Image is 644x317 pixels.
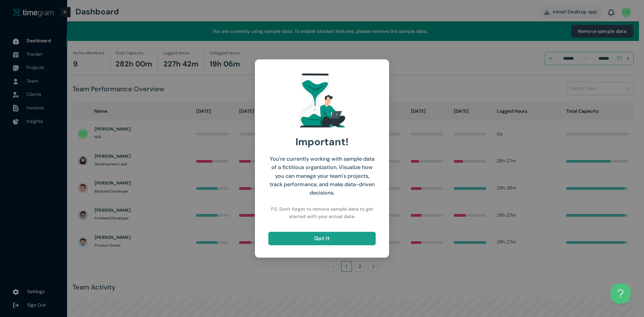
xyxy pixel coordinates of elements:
img: work Image [299,72,345,129]
span: Got It [314,234,330,243]
iframe: Help Scout Beacon - Open [610,283,631,304]
h1: You're currently working with sample data of a fictitious organization. Visualize how you can man... [268,155,376,197]
h1: Important! [296,134,348,150]
h1: P.S. Don't forget to remove sample data to get started with your actual data. [268,205,376,220]
button: Got It [268,232,376,245]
